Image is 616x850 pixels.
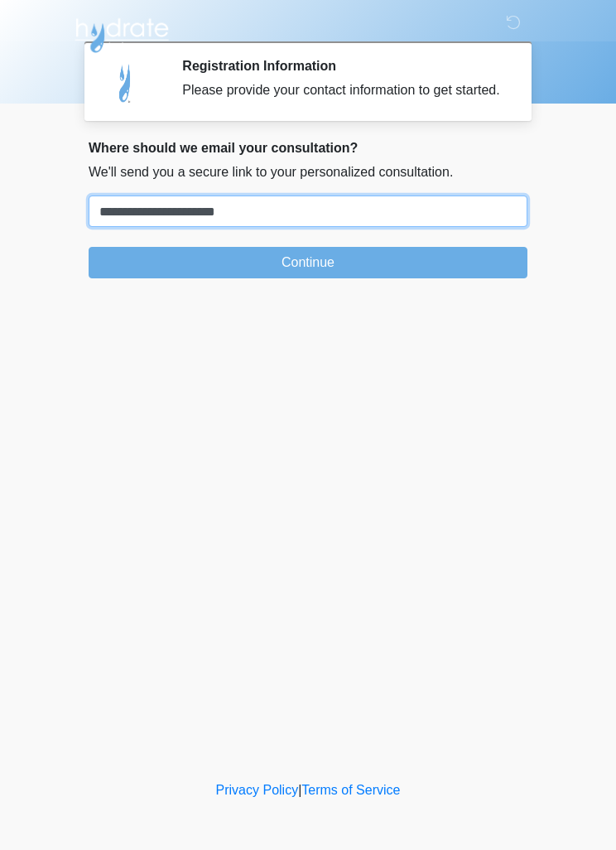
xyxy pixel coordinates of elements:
[101,58,151,108] img: Agent Avatar
[216,783,299,797] a: Privacy Policy
[298,783,301,797] a: |
[89,162,527,182] p: We'll send you a secure link to your personalized consultation.
[72,12,171,54] img: Hydrate IV Bar - Scottsdale Logo
[301,783,400,797] a: Terms of Service
[182,80,503,100] div: Please provide your contact information to get started.
[89,247,527,278] button: Continue
[89,140,527,156] h2: Where should we email your consultation?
